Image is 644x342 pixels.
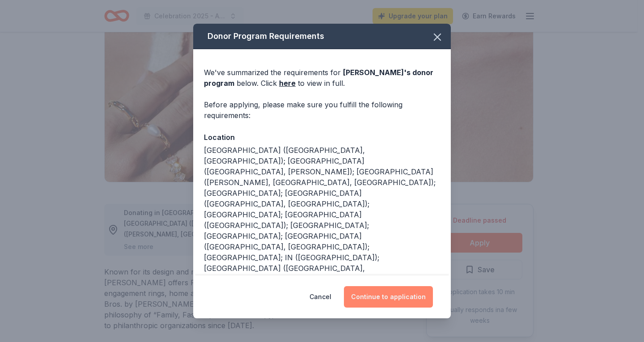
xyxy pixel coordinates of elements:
div: Before applying, please make sure you fulfill the following requirements: [204,99,440,121]
button: Continue to application [344,286,433,308]
div: Donor Program Requirements [193,24,451,49]
div: We've summarized the requirements for below. Click to view in full. [204,67,440,89]
div: Location [204,131,440,143]
a: here [279,78,296,89]
button: Cancel [309,286,331,308]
